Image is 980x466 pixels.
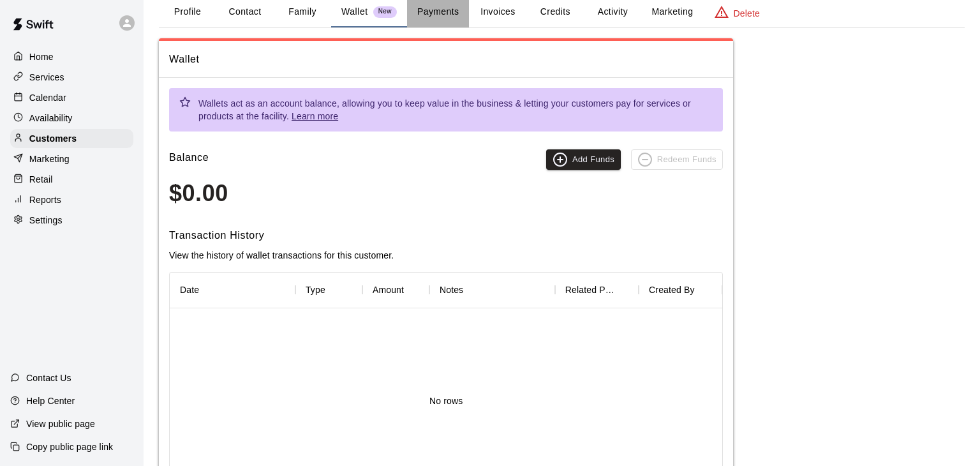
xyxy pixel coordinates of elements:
[463,281,481,299] button: Sort
[10,190,133,209] a: Reports
[10,47,133,66] a: Home
[734,7,760,20] p: Delete
[429,272,555,308] div: Notes
[169,149,209,170] h6: Balance
[695,281,713,299] button: Sort
[10,149,133,169] a: Marketing
[306,272,325,308] div: Type
[373,272,404,308] div: Amount
[649,272,695,308] div: Created By
[10,129,133,148] a: Customers
[10,109,133,128] a: Availability
[29,214,63,227] p: Settings
[29,112,73,124] p: Availability
[292,111,338,121] a: Learn more
[29,91,66,104] p: Calendar
[440,272,463,308] div: Notes
[29,71,64,84] p: Services
[26,372,71,384] p: Contact Us
[325,281,343,299] button: Sort
[29,50,54,63] p: Home
[617,281,635,299] button: Sort
[29,153,70,165] p: Marketing
[169,249,723,262] p: View the history of wallet transactions for this customer.
[10,211,133,230] a: Settings
[404,281,422,299] button: Sort
[555,272,639,308] div: Related Payment ID
[199,281,217,299] button: Sort
[198,92,713,128] div: Wallets act as an account balance, allowing you to keep value in the business & letting your cust...
[10,88,133,107] a: Calendar
[546,149,621,170] button: Add Funds
[29,132,77,145] p: Customers
[170,272,295,308] div: Date
[295,272,362,308] div: Type
[10,68,133,87] a: Services
[26,417,95,430] p: View public page
[565,272,617,308] div: Related Payment ID
[169,227,723,244] h6: Transaction History
[10,170,133,189] a: Retail
[29,173,53,186] p: Retail
[639,272,722,308] div: Created By
[169,51,723,68] span: Wallet
[180,272,199,308] div: Date
[26,440,113,453] p: Copy public page link
[169,180,723,207] h3: $0.00
[26,395,75,407] p: Help Center
[373,8,397,16] span: New
[341,5,368,19] p: Wallet
[29,193,61,206] p: Reports
[362,272,429,308] div: Amount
